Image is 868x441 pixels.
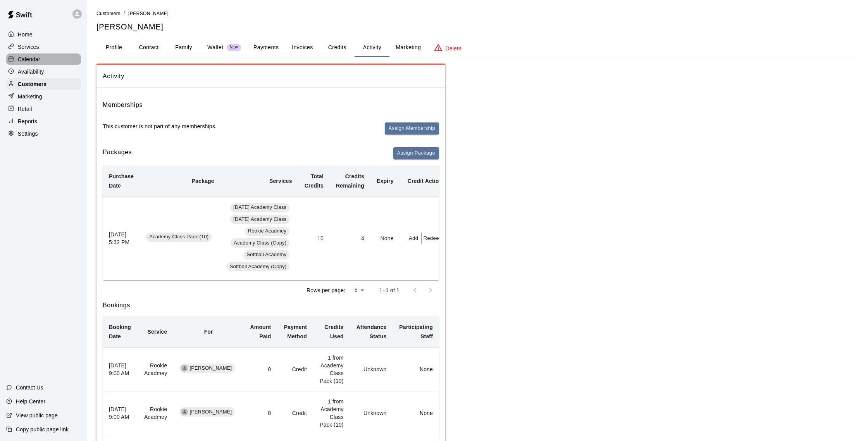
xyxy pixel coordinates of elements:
span: Customers [96,11,121,16]
td: Credit [277,348,313,391]
button: Marketing [389,38,427,57]
td: None [370,196,400,280]
b: Payment Method [284,324,307,339]
span: [PERSON_NAME] [186,408,235,416]
h6: Packages [103,147,132,159]
b: Credits Remaining [336,173,364,189]
th: [DATE] 5:32 PM [103,196,140,280]
p: Reports [18,117,37,125]
button: Activity [355,38,389,57]
th: [DATE] 9:00 AM [103,348,138,391]
a: Retail [6,103,81,115]
b: For [204,329,213,335]
b: Expiry [377,178,394,184]
h6: Bookings [103,300,439,310]
span: New [227,45,241,50]
span: Softball Academy [243,251,289,258]
a: Reports [6,115,81,127]
p: None [399,365,433,373]
span: Softball Academy (Copy) [227,263,290,270]
td: 10 [298,196,330,280]
span: Academy Class (Copy) [231,239,289,247]
span: Rookie Acadmey [245,227,290,235]
p: This customer is not part of any memberships. [103,122,217,130]
b: Credits Used [324,324,343,339]
a: Availability [6,66,81,78]
span: [DATE] Academy Class [230,216,289,223]
div: 5 [348,284,367,296]
td: 1 from Academy Class Pack (10) [313,348,350,391]
a: Settings [6,128,81,140]
div: Giovanni Robles [181,365,188,372]
b: Service [148,329,167,335]
p: Help Center [16,398,45,405]
p: 1–1 of 1 [379,286,400,294]
b: Purchase Date [109,173,134,189]
span: [PERSON_NAME] [128,11,169,16]
p: Copy public page link [16,425,69,433]
p: Availability [18,68,44,76]
button: Invoices [285,38,320,57]
p: Rows per page: [307,286,345,294]
button: Payments [247,38,285,57]
button: Add [406,233,422,245]
button: Assign Membership [385,122,439,134]
li: / [124,9,125,17]
p: Services [18,43,39,51]
b: Booking Date [109,324,131,339]
button: Profile [96,38,131,57]
p: Wallet [207,43,224,52]
a: Academy Class Pack (10) [146,235,214,241]
p: Contact Us [16,384,43,391]
button: Contact [131,38,166,57]
th: [DATE] 9:00 AM [103,391,138,435]
button: Assign Package [393,147,439,159]
p: Retail [18,105,32,113]
b: Amount Paid [250,324,271,339]
nav: breadcrumb [96,9,859,18]
p: None [399,409,433,417]
b: Package [192,178,214,184]
b: Services [269,178,292,184]
td: 1 from Academy Class Pack (10) [313,391,350,435]
b: Total Credits [305,173,324,189]
td: 4 [330,196,370,280]
a: Calendar [6,53,81,65]
td: Rookie Acadmey [138,348,173,391]
td: Unknown [350,391,393,435]
p: Settings [18,130,38,138]
td: 0 [244,348,277,391]
b: Credit Actions [408,178,445,184]
p: Customers [18,80,46,88]
td: 0 [244,391,277,435]
a: Services [6,41,81,53]
h6: Memberships [103,100,143,110]
p: View public page [16,412,58,419]
p: Delete [446,45,462,52]
div: Giovanni Robles [181,408,188,415]
button: Redeem [422,233,445,245]
p: Marketing [18,93,42,100]
a: Marketing [6,91,81,102]
button: Family [166,38,201,57]
b: Participating Staff [399,324,433,339]
td: Unknown [350,348,393,391]
h5: [PERSON_NAME] [96,22,859,32]
div: basic tabs example [96,38,859,57]
p: Home [18,31,33,38]
span: Academy Class Pack (10) [146,233,212,241]
a: Customers [96,10,121,16]
a: Home [6,29,81,40]
button: Credits [320,38,355,57]
b: Attendance Status [356,324,387,339]
a: Customers [6,78,81,90]
span: [DATE] Academy Class [230,204,289,211]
